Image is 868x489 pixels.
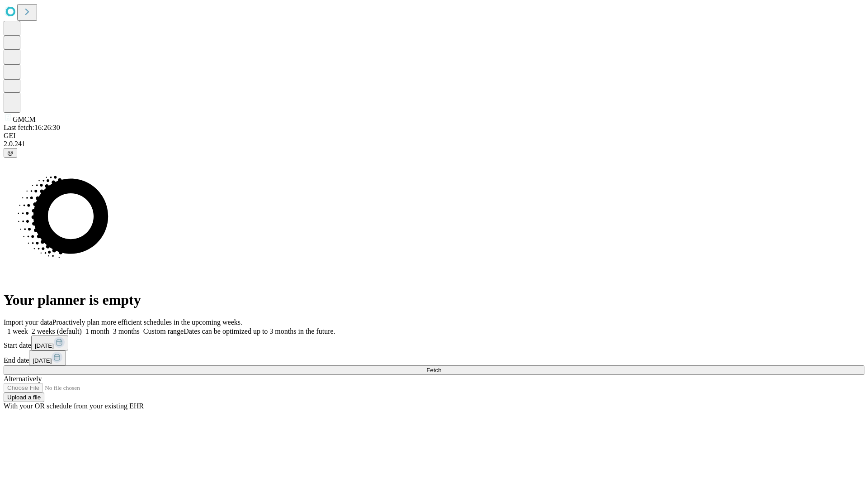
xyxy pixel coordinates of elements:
[52,318,242,326] span: Proactively plan more efficient schedules in the upcoming weeks.
[184,327,335,335] span: Dates can be optimized up to 3 months in the future.
[33,357,52,364] span: [DATE]
[4,393,44,402] button: Upload a file
[4,402,144,410] span: With your OR schedule from your existing EHR
[31,336,68,350] button: [DATE]
[29,350,66,365] button: [DATE]
[4,140,864,148] div: 2.0.241
[7,149,14,156] span: @
[4,350,864,365] div: End date
[4,292,864,308] h1: Your planner is empty
[4,148,17,158] button: @
[143,327,184,335] span: Custom range
[4,318,52,326] span: Import your data
[4,336,864,350] div: Start date
[35,342,54,349] span: [DATE]
[113,327,140,335] span: 3 months
[32,327,82,335] span: 2 weeks (default)
[4,365,864,375] button: Fetch
[4,132,864,140] div: GEI
[4,375,42,383] span: Alternatively
[85,327,109,335] span: 1 month
[13,115,36,123] span: GMCM
[7,327,28,335] span: 1 week
[426,367,441,374] span: Fetch
[4,124,60,131] span: Last fetch: 16:26:30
